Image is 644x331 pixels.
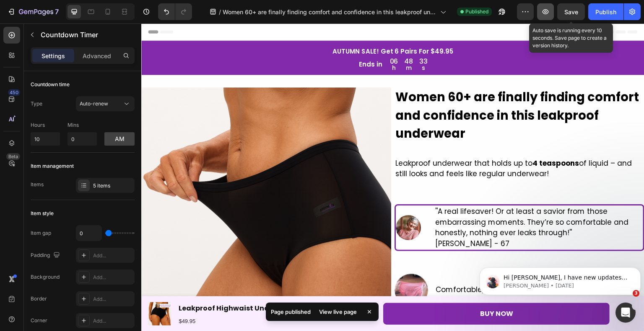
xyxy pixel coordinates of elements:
iframe: Design area [141,23,644,331]
div: Beta [6,153,20,160]
div: Items [31,181,44,188]
div: 5 items [93,182,132,190]
div: Item style [31,210,54,217]
div: Add... [93,252,132,259]
p: ''A real lifesaver! Or at least a savior from those embarrassing moments. They’re so comfortable ... [294,183,501,215]
button: Publish [588,3,623,20]
p: Settings [42,51,65,60]
input: Auto [76,226,101,241]
div: Corner [31,317,47,324]
p: Message from Roxanne, sent 2d ago [27,32,154,40]
p: BUY NOW [339,285,372,297]
button: Auto-renew [76,96,135,111]
div: Item gap [31,229,51,237]
p: Page published [271,308,311,316]
div: Add... [93,274,132,281]
div: Undo/Redo [158,3,192,20]
span: Save [564,8,578,15]
span: Women 60+ are finally finding comfort and confidence in this leakproof underwear [223,8,437,16]
div: Publish [595,8,616,16]
span: Hi [PERSON_NAME], I have new updates on the swiping images speed. Our Technicians have tested on ... [27,24,151,106]
div: Type [31,100,42,108]
p: s [278,41,287,47]
div: Item management [31,162,74,170]
button: am [104,132,135,146]
span: Published [465,8,488,15]
div: View live page [314,306,362,318]
p: [PERSON_NAME] - 67 [294,215,501,226]
span: Auto-renew [80,100,108,107]
p: Mins [68,121,97,129]
iframe: Intercom notifications message [476,250,644,308]
div: 48 [263,35,272,41]
div: Background [31,273,60,281]
a: BUY NOW [242,280,468,302]
div: Add... [93,295,132,303]
span: 3 [633,290,639,297]
p: Comfortable, Flattering, and a Perfect True-to-Size Fit [294,261,490,272]
p: Hours [31,121,60,129]
div: Add... [93,317,132,325]
div: Border [31,295,47,303]
p: Leakproof underwear that holds up to of liquid – and still looks and feels like regular underwear! [254,135,502,156]
div: 06 [249,35,257,41]
strong: Women 60+ are finally finding comfort and confidence in this leakproof underwear [254,65,498,118]
p: m [263,41,272,47]
p: 7 [55,7,59,17]
p: AUTUMN SALE! Get 6 Pairs For $49.95 [13,22,490,33]
p: Ends in [218,35,241,46]
img: atom_imagewnjrtqfcek.png [253,250,287,283]
button: 7 [3,3,62,20]
img: Alt image [254,192,280,217]
p: Countdown Timer [41,30,131,40]
p: h [249,41,257,47]
iframe: Intercom live chat [615,303,636,323]
button: Save [557,3,585,20]
strong: 4 teaspoons [391,135,438,145]
div: Countdown time [31,81,70,88]
p: Advanced [83,51,111,60]
span: / [219,8,221,16]
div: 33 [278,35,287,41]
div: 450 [8,89,20,96]
div: Padding [31,250,62,261]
